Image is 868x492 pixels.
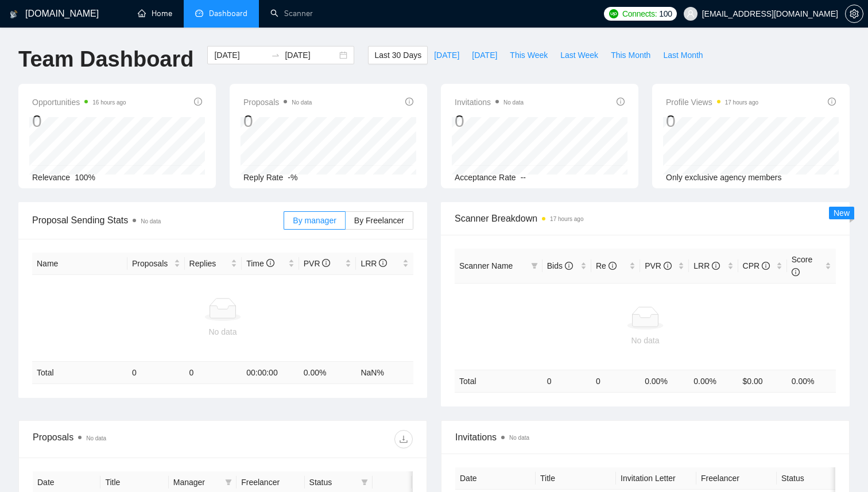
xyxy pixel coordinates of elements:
[271,51,280,60] span: to
[542,370,591,392] td: 0
[185,362,242,384] td: 0
[75,173,95,182] span: 100%
[359,474,370,491] span: filter
[687,10,695,18] span: user
[787,370,836,392] td: 0.00 %
[743,261,770,270] span: CPR
[33,430,223,448] div: Proposals
[738,370,787,392] td: $ 0.00
[92,99,126,106] time: 16 hours ago
[243,95,312,109] span: Proposals
[395,435,412,444] span: download
[455,211,836,226] span: Scanner Breakdown
[194,98,202,106] span: info-circle
[560,49,598,61] span: Last Week
[712,262,720,270] span: info-circle
[455,467,536,490] th: Date
[10,5,18,24] img: logo
[455,110,524,132] div: 0
[293,216,336,225] span: By manager
[565,262,573,270] span: info-circle
[195,9,203,17] span: dashboard
[455,95,524,109] span: Invitations
[288,173,297,182] span: -%
[509,435,529,441] span: No data
[845,9,863,18] a: setting
[521,173,526,182] span: --
[132,257,172,270] span: Proposals
[640,370,689,392] td: 0.00 %
[617,98,625,106] span: info-circle
[725,99,758,106] time: 17 hours ago
[472,49,497,61] span: [DATE]
[285,49,337,61] input: End date
[292,99,312,106] span: No data
[32,173,70,182] span: Relevance
[185,253,242,275] th: Replies
[459,334,831,347] div: No data
[32,253,127,275] th: Name
[696,467,777,490] th: Freelancer
[604,46,657,64] button: This Month
[214,49,266,61] input: Start date
[394,430,413,448] button: download
[466,46,503,64] button: [DATE]
[356,362,413,384] td: NaN %
[86,435,106,441] span: No data
[459,261,513,270] span: Scanner Name
[141,218,161,224] span: No data
[510,49,548,61] span: This Week
[242,362,299,384] td: 00:00:00
[503,46,554,64] button: This Week
[536,467,616,490] th: Title
[322,259,330,267] span: info-circle
[225,479,232,486] span: filter
[32,213,284,227] span: Proposal Sending Stats
[243,173,283,182] span: Reply Rate
[845,5,863,23] button: setting
[659,7,672,20] span: 100
[266,259,274,267] span: info-circle
[503,99,524,106] span: No data
[828,98,836,106] span: info-circle
[689,370,738,392] td: 0.00 %
[531,262,538,269] span: filter
[666,95,758,109] span: Profile Views
[664,262,672,270] span: info-circle
[792,255,813,277] span: Score
[138,9,172,18] a: homeHome
[792,268,800,276] span: info-circle
[622,7,657,20] span: Connects:
[361,479,368,486] span: filter
[37,326,409,338] div: No data
[434,49,459,61] span: [DATE]
[657,46,709,64] button: Last Month
[405,98,413,106] span: info-circle
[829,453,857,481] iframe: Intercom live chat
[609,9,618,18] img: upwork-logo.png
[246,259,274,268] span: Time
[223,474,234,491] span: filter
[666,173,782,182] span: Only exclusive agency members
[547,261,573,270] span: Bids
[18,46,193,73] h1: Team Dashboard
[270,9,313,18] a: searchScanner
[379,259,387,267] span: info-circle
[299,362,356,384] td: 0.00 %
[127,362,185,384] td: 0
[189,257,229,270] span: Replies
[616,467,696,490] th: Invitation Letter
[173,476,220,489] span: Manager
[693,261,720,270] span: LRR
[596,261,617,270] span: Re
[428,46,466,64] button: [DATE]
[243,110,312,132] div: 0
[271,51,280,60] span: swap-right
[455,370,542,392] td: Total
[32,110,126,132] div: 0
[455,430,835,444] span: Invitations
[374,49,421,61] span: Last 30 Days
[777,467,857,490] th: Status
[611,49,650,61] span: This Month
[354,216,404,225] span: By Freelancer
